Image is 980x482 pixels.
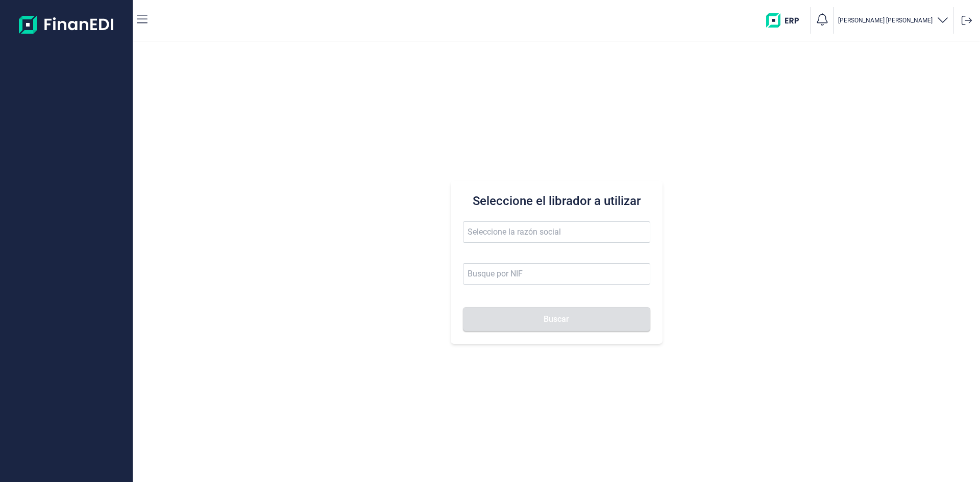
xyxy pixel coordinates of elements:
[766,13,806,28] img: erp
[544,315,569,323] span: Buscar
[463,221,650,243] input: Seleccione la razón social
[838,13,949,28] button: [PERSON_NAME] [PERSON_NAME]
[463,193,650,209] h3: Seleccione el librador a utilizar
[838,16,933,24] p: [PERSON_NAME] [PERSON_NAME]
[463,307,650,332] button: Buscar
[19,8,114,41] img: Logo de aplicación
[463,263,650,285] input: Busque por NIF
